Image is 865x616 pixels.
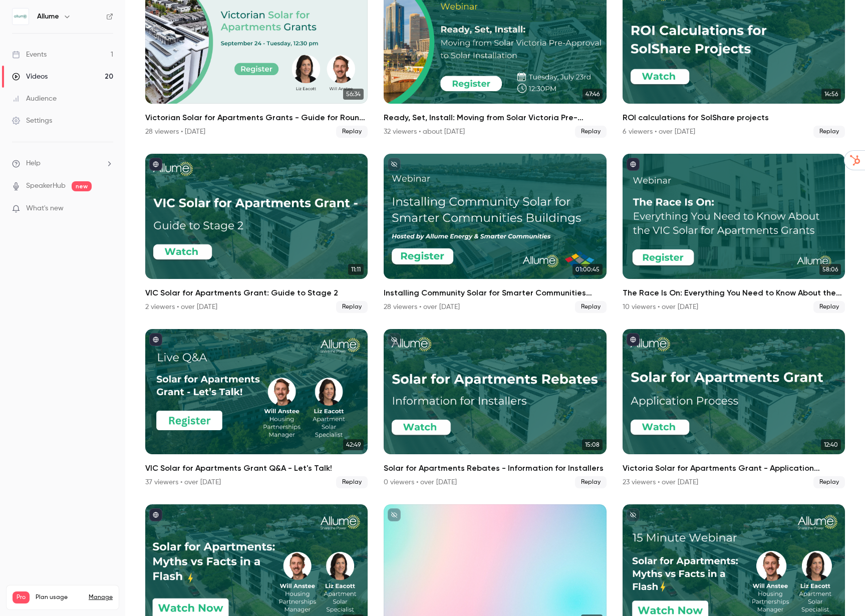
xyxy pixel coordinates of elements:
button: published [149,158,162,171]
a: 12:40Victoria Solar for Apartments Grant - Application Process23 viewers • over [DATE]Replay [623,329,845,488]
a: 11:11VIC Solar for Apartments Grant: Guide to Stage 22 viewers • over [DATE]Replay [145,154,368,313]
a: 01:00:45Installing Community Solar for Smarter Communities Buildings28 viewers • over [DATE]Replay [384,154,606,313]
span: Replay [813,126,845,138]
a: 15:08Solar for Apartments Rebates - Information for Installers0 viewers • over [DATE]Replay [384,329,606,488]
span: 11:11 [348,264,364,275]
div: Events [12,50,47,60]
span: 42:49 [343,439,364,450]
span: Replay [813,301,845,313]
span: 01:00:45 [572,264,603,275]
li: Victoria Solar for Apartments Grant - Application Process [623,329,845,488]
iframe: Noticeable Trigger [101,204,113,213]
span: Replay [813,476,845,488]
span: What's new [26,203,64,214]
li: help-dropdown-opener [12,158,113,169]
span: Replay [336,476,368,488]
h2: VIC Solar for Apartments Grant: Guide to Stage 2 [145,287,368,299]
button: published [627,333,640,346]
li: The Race Is On: Everything You Need to Know About the VIC Solar for Apartment Grants [623,154,845,313]
div: 32 viewers • about [DATE] [384,127,465,137]
span: Plan usage [36,593,83,601]
span: 56:34 [343,89,364,100]
a: 42:49VIC Solar for Apartments Grant Q&A - Let's Talk!37 viewers • over [DATE]Replay [145,329,368,488]
span: 14:56 [821,89,841,100]
h2: Ready, Set, Install: Moving from Solar Victoria Pre-Approval to Solar Installation [384,112,606,124]
button: unpublished [388,508,401,521]
span: 15:08 [582,439,603,450]
span: 12:40 [821,439,841,450]
span: 58:06 [819,264,841,275]
a: SpeakerHub [26,181,66,191]
span: Pro [13,591,30,603]
h2: Victoria Solar for Apartments Grant - Application Process [623,462,845,474]
h2: Victorian Solar for Apartments Grants - Guide for Round 2 [145,112,368,124]
div: Settings [12,116,52,126]
div: Videos [12,72,48,82]
div: 37 viewers • over [DATE] [145,477,221,487]
span: Replay [336,301,368,313]
h6: Allume [37,12,59,22]
div: 10 viewers • over [DATE] [623,302,698,312]
button: published [149,333,162,346]
button: unpublished [388,333,401,346]
div: Audience [12,94,57,104]
h2: ROI calculations for SolShare projects [623,112,845,124]
button: unpublished [388,158,401,171]
li: VIC Solar for Apartments Grant: Guide to Stage 2 [145,154,368,313]
span: 47:46 [583,89,603,100]
a: 58:06The Race Is On: Everything You Need to Know About the VIC Solar for Apartment Grants10 viewe... [623,154,845,313]
div: 0 viewers • over [DATE] [384,477,457,487]
li: Solar for Apartments Rebates - Information for Installers [384,329,606,488]
div: 2 viewers • over [DATE] [145,302,217,312]
div: 6 viewers • over [DATE] [623,127,695,137]
span: Replay [575,476,607,488]
h2: Solar for Apartments Rebates - Information for Installers [384,462,606,474]
h2: Installing Community Solar for Smarter Communities Buildings [384,287,606,299]
span: Replay [575,301,607,313]
div: 28 viewers • [DATE] [145,127,205,137]
h2: VIC Solar for Apartments Grant Q&A - Let's Talk! [145,462,368,474]
span: Replay [336,126,368,138]
span: Help [26,158,41,169]
li: VIC Solar for Apartments Grant Q&A - Let's Talk! [145,329,368,488]
li: Installing Community Solar for Smarter Communities Buildings [384,154,606,313]
span: Replay [575,126,607,138]
button: published [149,508,162,521]
a: Manage [89,593,113,601]
button: unpublished [627,508,640,521]
button: published [627,158,640,171]
img: Allume [13,9,29,25]
div: 28 viewers • over [DATE] [384,302,460,312]
div: 23 viewers • over [DATE] [623,477,698,487]
h2: The Race Is On: Everything You Need to Know About the VIC Solar for Apartment Grants [623,287,845,299]
span: new [72,181,92,191]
